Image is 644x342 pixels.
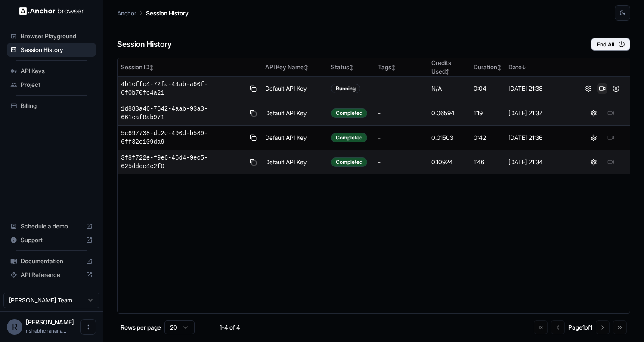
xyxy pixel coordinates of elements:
span: 1d883a46-7642-4aab-93a3-661eaf8ab971 [121,105,245,122]
span: ↕ [349,64,353,71]
div: 0.06594 [431,109,467,117]
span: Billing [21,102,93,110]
div: API Keys [7,64,96,78]
div: 0.01503 [431,133,467,142]
button: End All [591,38,630,51]
div: Duration [474,63,502,71]
span: API Keys [21,67,93,75]
div: 0.10924 [431,158,467,166]
span: rishabhchanana82@gmail.com [26,327,66,334]
div: Credits Used [431,59,467,76]
nav: breadcrumb [117,8,189,18]
div: Project [7,78,96,92]
span: Support [21,236,82,244]
span: Documentation [21,257,82,265]
span: Schedule a demo [21,222,82,231]
span: ↕ [149,64,154,71]
div: 0:42 [474,133,502,142]
span: ↕ [304,64,308,71]
div: Page 1 of 1 [568,323,592,332]
div: R [7,319,22,335]
div: Schedule a demo [7,219,96,233]
div: Date [508,63,571,71]
p: Anchor [117,9,136,18]
div: Documentation [7,254,96,268]
span: API Reference [21,271,82,279]
div: API Key Name [265,63,324,71]
button: Open menu [80,319,96,335]
div: [DATE] 21:34 [508,158,571,166]
h6: Session History [117,38,172,51]
div: - [378,109,425,117]
div: 1-4 of 4 [208,323,251,332]
td: Default API Key [262,150,328,175]
div: N/A [431,84,467,93]
span: Rishabh Chanana [26,318,74,326]
span: ↕ [446,68,450,75]
span: Project [21,80,93,89]
span: 5c697738-dc2e-490d-b589-6ff32e109da9 [121,129,245,146]
div: - [378,84,425,93]
div: Billing [7,99,96,113]
div: Status [331,63,371,71]
div: 1:46 [474,158,502,166]
p: Session History [146,9,189,18]
div: [DATE] 21:36 [508,133,571,142]
img: Anchor Logo [19,7,84,15]
div: Session ID [121,63,258,71]
td: Default API Key [262,126,328,150]
div: Session History [7,43,96,57]
span: 3f8f722e-f9e6-46d4-9ec5-625ddce4e2f0 [121,154,245,171]
div: Running [331,84,360,93]
p: Rows per page [121,323,161,332]
div: [DATE] 21:37 [508,109,571,117]
div: API Reference [7,268,96,282]
div: Support [7,233,96,247]
span: ↕ [497,64,502,71]
td: Default API Key [262,101,328,126]
span: ↓ [522,64,526,71]
div: 0:04 [474,84,502,93]
span: Browser Playground [21,32,93,40]
div: - [378,133,425,142]
div: Tags [378,63,425,71]
td: Default API Key [262,77,328,101]
div: Completed [331,157,367,167]
div: - [378,158,425,166]
span: ↕ [391,64,396,71]
span: Session History [21,46,93,54]
div: Completed [331,108,367,118]
div: [DATE] 21:38 [508,84,571,93]
div: 1:19 [474,109,502,117]
div: Completed [331,133,367,142]
div: Browser Playground [7,29,96,43]
span: 4b1effe4-72fa-44ab-a60f-6f0b70fc4a21 [121,80,245,97]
